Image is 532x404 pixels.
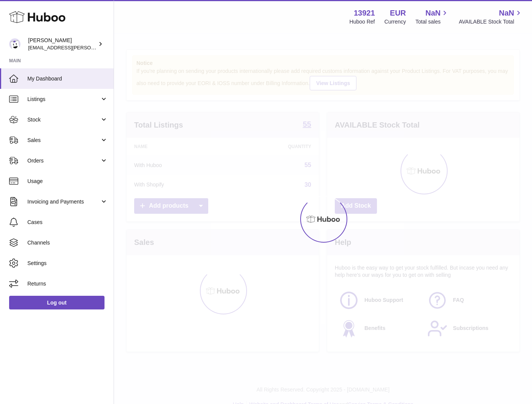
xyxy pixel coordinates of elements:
div: Huboo Ref [350,18,375,25]
strong: 13921 [354,8,375,18]
div: Currency [385,18,406,25]
a: Log out [9,296,104,309]
span: [EMAIL_ADDRESS][PERSON_NAME][DOMAIN_NAME] [28,44,152,50]
span: My Dashboard [27,75,108,82]
span: Total sales [415,18,449,25]
span: Invoicing and Payments [27,198,100,205]
strong: EUR [390,8,406,18]
span: AVAILABLE Stock Total [459,18,523,25]
span: Orders [27,157,100,164]
span: NaN [499,8,514,18]
span: Listings [27,96,100,103]
span: Stock [27,116,100,123]
span: Returns [27,280,108,287]
a: NaN AVAILABLE Stock Total [459,8,523,25]
img: europe@orea.uk [9,38,21,50]
span: Cases [27,219,108,226]
span: Channels [27,239,108,246]
span: NaN [425,8,440,18]
span: Sales [27,137,100,144]
span: Settings [27,260,108,267]
a: NaN Total sales [415,8,449,25]
div: [PERSON_NAME] [28,37,97,51]
span: Usage [27,178,108,185]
